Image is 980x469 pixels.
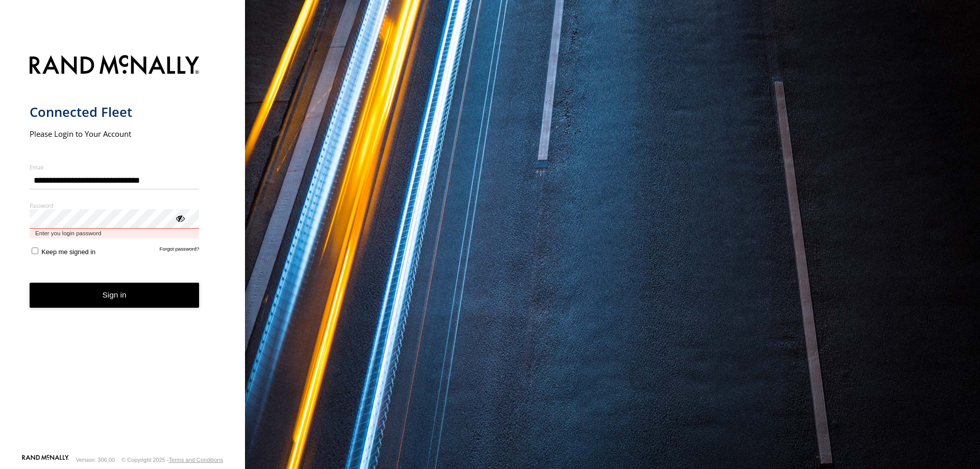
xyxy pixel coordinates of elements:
a: Forgot password? [160,246,200,256]
a: Terms and Conditions [169,457,223,463]
div: © Copyright 2025 - [121,457,223,463]
span: Enter you login password [30,229,200,238]
img: Rand McNally [30,53,200,79]
a: Visit our Website [22,455,69,465]
input: Keep me signed in [32,248,38,254]
button: Sign in [30,283,200,308]
span: Keep me signed in [41,248,95,256]
label: Email [30,163,200,171]
div: ViewPassword [175,213,185,223]
h1: Connected Fleet [30,104,200,120]
form: main [30,49,216,454]
h2: Please Login to Your Account [30,129,200,139]
label: Password [30,202,200,209]
div: Version: 306.00 [76,457,115,463]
